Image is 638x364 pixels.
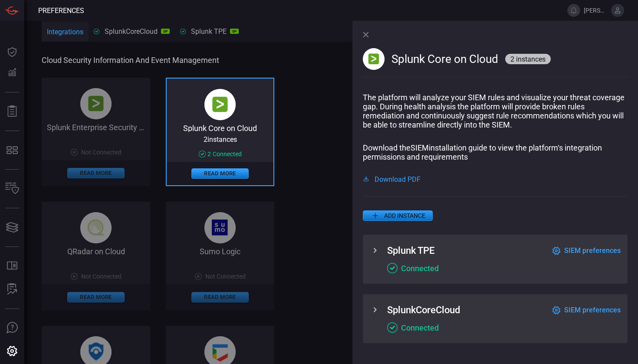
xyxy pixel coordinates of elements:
div: SP [230,29,239,34]
img: splunk-B-AX9-PE.png [204,89,236,120]
button: Preferences [2,341,23,362]
span: instances [516,55,546,63]
button: Reports [2,101,23,122]
span: 2 [510,55,514,63]
button: Inventory [2,178,23,199]
img: splunk-B-AX9-PE.png [363,48,385,70]
button: ADD INSTANCE [363,210,433,221]
button: SIEM preferences [552,245,621,256]
div: SplunkCoreCloud [94,27,170,36]
button: ALERT ANALYSIS [2,279,23,300]
div: Splunk Core on Cloud [167,124,273,132]
span: SIEM preferences [564,306,621,314]
div: Splunk TPE [180,27,239,36]
button: Read More [191,168,249,179]
button: Dashboard [2,42,23,62]
button: MITRE - Detection Posture [2,140,23,161]
button: Ask Us A Question [2,318,23,338]
span: Splunk Core on Cloud [391,52,498,66]
button: Cards [2,217,23,238]
div: SP [161,29,170,34]
span: Cloud Security Information and Event Management [42,56,358,65]
p: The platform will analyze your SIEM rules and visualize your threat coverage gap. During health a... [363,93,628,129]
span: Preferences [38,7,84,15]
div: Connected [387,263,439,273]
span: [PERSON_NAME][EMAIL_ADDRESS][DOMAIN_NAME] [584,7,608,14]
button: Rule Catalog [2,256,23,276]
div: Connected [387,322,439,333]
button: SIEM preferences [552,305,621,315]
span: Download PDF [375,175,421,182]
span: SIEM preferences [564,246,621,255]
a: Download PDF [363,175,628,182]
button: Integrations [42,22,89,43]
button: SplunkCoreCloudSP [89,21,175,42]
span: SplunkCoreCloud [387,305,460,315]
button: Detections [2,62,23,83]
span: Splunk TPE [387,245,434,256]
p: Download the SIEM installation guide to view the platform‘s integration permissions and requirements [363,143,628,161]
button: Splunk TPESP [175,21,244,42]
div: 2 [199,151,242,157]
span: 2 instance s [204,135,237,144]
span: Connected [213,151,242,157]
